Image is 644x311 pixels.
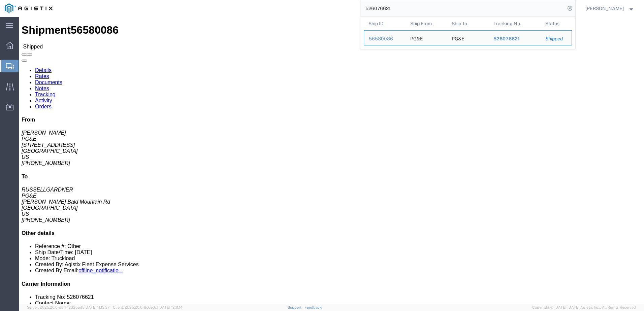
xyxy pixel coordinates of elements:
div: 526076621 [493,35,536,42]
a: Feedback [304,305,322,309]
span: [DATE] 12:11:14 [158,305,183,309]
span: Server: 2025.20.0-db47332bad5 [27,305,110,309]
img: logo [5,3,53,13]
th: Ship From [405,17,447,30]
div: PG&E [452,31,464,45]
th: Status [541,17,572,30]
span: [DATE] 11:13:37 [85,305,110,309]
th: Tracking Nu. [488,17,541,30]
a: Support [288,305,304,309]
span: Copyright © [DATE]-[DATE] Agistix Inc., All Rights Reserved [532,305,636,310]
button: [PERSON_NAME] [585,4,635,12]
div: Shipped [545,35,567,42]
span: Deni Smith [585,5,624,12]
input: Search for shipment number, reference number [360,0,565,16]
span: 526076621 [493,36,519,41]
th: Ship To [447,17,489,30]
div: 56580086 [369,35,401,42]
iframe: FS Legacy Container [19,17,644,304]
table: Search Results [364,17,575,49]
div: PG&E [410,31,423,45]
span: Client: 2025.20.0-8c6e0cf [113,305,183,309]
th: Ship ID [364,17,406,30]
